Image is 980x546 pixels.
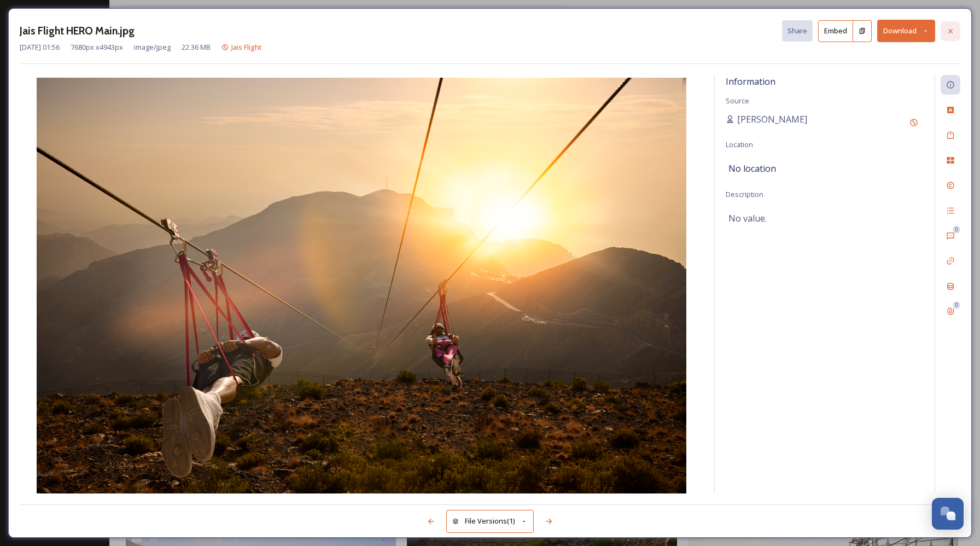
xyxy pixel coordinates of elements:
button: Download [877,20,935,42]
img: Jais%20Flight%20HERO%20Main.jpg [20,78,703,496]
h3: Jais Flight HERO Main.jpg [20,23,135,39]
span: 7680 px x 4943 px [71,42,123,53]
span: Information [726,75,775,88]
span: [PERSON_NAME] [737,113,807,126]
button: Embed [818,20,853,42]
button: Share [782,20,813,42]
span: image/jpeg [134,42,171,53]
span: Jais Flight [231,42,262,52]
span: No value. [728,212,767,225]
span: [DATE] 01:56 [20,42,60,53]
span: Description [726,189,763,199]
span: Source [726,96,749,106]
span: 22.36 MB [182,42,211,53]
span: Location [726,140,753,149]
div: 0 [953,301,960,309]
div: 0 [953,226,960,234]
button: Open Chat [932,498,964,530]
span: No location [728,162,776,175]
button: File Versions(1) [446,510,534,532]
